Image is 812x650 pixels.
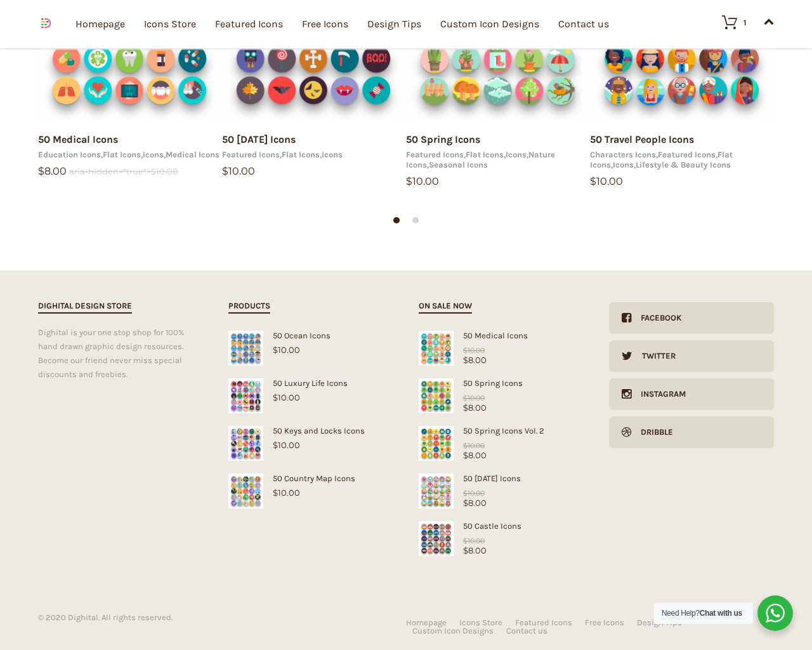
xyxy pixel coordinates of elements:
div: Facebook [631,302,682,334]
bdi: 10.00 [463,536,485,545]
span: $ [463,394,468,402]
a: Design Tips [637,618,682,627]
div: Dighital is your one stop shop for 100% hand drawn graphic design resources. Become our friend ne... [38,326,203,381]
div: , , , , [590,150,774,170]
del: aria-hidden="true"> [69,166,178,176]
img: Spring Icons [419,378,454,413]
bdi: 8.00 [463,450,487,460]
a: 1 [709,15,747,30]
h2: On sale now [419,299,472,314]
a: Characters Icons [590,150,656,159]
a: Featured Icons [406,150,464,159]
span: $ [463,545,468,555]
a: Icons Store [459,618,502,627]
div: 50 Country Map Icons [228,474,393,483]
img: Easter Icons [419,474,454,508]
div: 50 Castle Icons [419,521,584,531]
bdi: 10.00 [273,440,300,450]
a: Nature Icons [406,150,555,169]
a: Free Icons [585,618,624,627]
span: $ [463,355,468,365]
a: 50 Medical Icons [38,133,118,145]
bdi: 10.00 [406,175,439,187]
h2: Products [228,299,270,314]
span: $ [222,165,228,177]
bdi: 10.00 [151,166,178,176]
a: Icons [613,160,634,169]
a: Easter Icons50 [DATE] Icons$8.00 [419,474,584,508]
div: 50 [DATE] Icons [419,474,584,483]
bdi: 10.00 [222,165,255,177]
span: $ [463,489,468,498]
a: Custom Icon Designs [412,627,494,635]
h2: Dighital Design Store [38,299,132,314]
bdi: 10.00 [273,392,300,402]
bdi: 10.00 [273,345,300,355]
span: $ [463,402,468,413]
div: 1 [743,18,747,27]
span: $ [463,498,468,508]
bdi: 8.00 [463,402,487,413]
div: Instagram [631,378,686,410]
bdi: 10.00 [590,175,623,187]
a: Twitter [609,340,774,372]
img: Medical Icons [419,331,454,366]
a: Flat Icons [282,150,320,159]
a: Instagram [609,378,774,410]
a: Castle Icons50 Castle Icons$8.00 [419,521,584,555]
div: 50 Luxury Life Icons [228,378,393,388]
bdi: 10.00 [463,346,485,355]
a: Flat Icons [103,150,141,159]
a: Spring Icons50 Spring Icons$8.00 [419,378,584,413]
span: $ [463,346,468,355]
bdi: 8.00 [463,545,487,555]
span: $ [463,450,468,460]
span: Need Help? [662,609,742,618]
div: 50 Spring Icons Vol. 2 [419,426,584,435]
span: $ [273,392,278,402]
div: Dribble [631,416,673,448]
a: Featured Icons [515,618,572,627]
div: , , , [38,150,222,160]
span: $ [463,536,468,545]
bdi: 10.00 [273,487,300,498]
a: Seasonal Icons [429,160,488,169]
a: 50 Ocean Icons$10.00 [228,331,393,355]
a: Spring Icons50 Spring Icons Vol. 2$8.00 [419,426,584,460]
strong: Chat with us [700,609,742,618]
a: 50 Spring Icons [406,133,480,145]
div: 50 Ocean Icons [228,331,393,340]
a: Education Icons [38,150,101,159]
img: Castle Icons [419,521,454,556]
span: $ [273,487,278,498]
span: $ [463,441,468,450]
a: Contact us [506,627,547,635]
a: Dribble [609,416,774,448]
span: $ [151,166,156,176]
a: 50 [DATE] Icons [222,133,296,145]
a: 50 Luxury Life Icons$10.00 [228,378,393,402]
img: Spring Icons [419,426,454,461]
a: Homepage [406,618,447,627]
a: Icons [506,150,527,159]
a: Medical Icons50 Medical Icons$8.00 [419,331,584,365]
div: © 2020 Dighital. All rights reserved. [38,613,406,621]
span: $ [590,175,596,187]
bdi: 8.00 [38,165,67,177]
div: 50 Keys and Locks Icons [228,426,393,435]
a: Facebook [609,302,774,334]
a: Lifestyle & Beauty Icons [636,160,731,169]
bdi: 10.00 [463,489,485,498]
bdi: 8.00 [463,355,487,365]
span: $ [273,345,278,355]
div: 50 Spring Icons [419,378,584,388]
div: , , [222,150,406,160]
div: 50 Medical Icons [419,331,584,340]
a: 50 Keys and Locks Icons$10.00 [228,426,393,450]
a: Medical Icons [166,150,219,159]
a: Icons [322,150,343,159]
span: $ [38,165,44,177]
a: Icons [143,150,164,159]
div: , , , , [406,150,590,170]
span: $ [273,440,278,450]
